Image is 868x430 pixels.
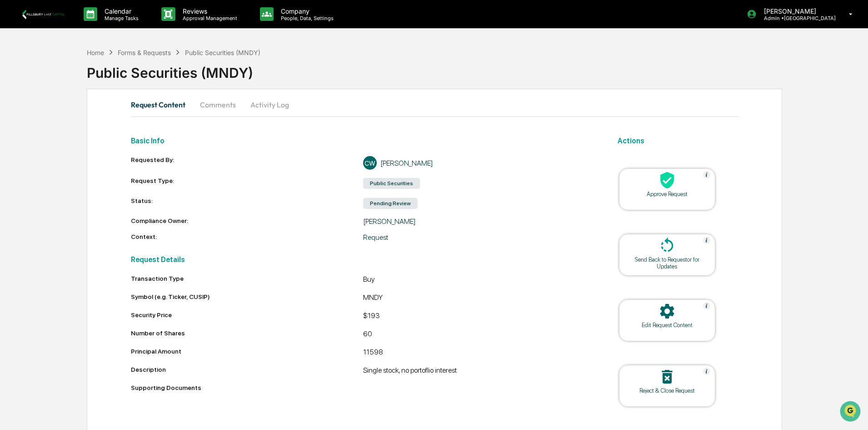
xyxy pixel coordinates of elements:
[131,94,738,116] div: secondary tabs example
[22,9,65,19] img: logo
[703,171,710,178] img: Help
[31,79,115,86] div: We're available if you need us!
[131,384,596,391] div: Supporting Documents
[5,111,62,127] a: 🖐️Preclearance
[131,137,596,145] h2: Basic Info
[118,49,171,56] div: Forms & Requests
[18,132,57,141] span: Data Lookup
[87,49,104,56] div: Home
[131,275,364,282] div: Transaction Type
[363,233,596,242] div: Request
[131,348,364,355] div: Principal Amount
[363,329,596,340] div: 60
[9,70,25,86] img: 1746055101610-c473b297-6a78-478c-a979-82029cc54cd1
[90,154,110,161] span: Pylon
[274,15,338,21] p: People, Data, Settings
[131,366,364,373] div: Description
[363,217,596,226] div: [PERSON_NAME]
[703,302,710,309] img: Help
[363,366,596,377] div: Single stock, no portoflio interest
[626,256,708,270] div: Send Back to Requestor for Updates
[131,311,364,319] div: Security Price
[131,197,364,210] div: Status:
[175,7,242,15] p: Reviews
[185,49,260,56] div: Public Securities (MNDY)
[363,275,596,286] div: Buy
[131,255,596,264] h2: Request Details
[62,111,116,127] a: 🗄️Attestations
[131,293,364,300] div: Symbol (e.g. Ticker, CUSIP)
[757,15,836,21] p: Admin • [GEOGRAPHIC_DATA]
[618,137,738,145] h2: Actions
[703,237,710,244] img: Help
[274,7,338,15] p: Company
[64,154,110,161] a: Powered byPylon
[703,368,710,375] img: Help
[363,198,418,209] div: Pending Review
[97,7,143,15] p: Calendar
[131,217,364,226] div: Compliance Owner:
[66,116,73,123] div: 🗄️
[626,191,708,197] div: Approve Request
[97,15,143,21] p: Manage Tasks
[155,72,165,83] button: Start new chat
[193,94,243,116] button: Comments
[363,156,377,170] div: CW
[131,94,193,116] button: Request Content
[243,94,296,116] button: Activity Log
[757,7,836,15] p: [PERSON_NAME]
[9,116,16,123] div: 🖐️
[75,115,113,124] span: Attestations
[9,133,16,140] div: 🔎
[18,115,59,124] span: Preclearance
[131,233,364,242] div: Context:
[5,128,61,145] a: 🔎Data Lookup
[131,329,364,337] div: Number of Shares
[380,159,433,167] div: [PERSON_NAME]
[626,322,708,329] div: Edit Request Content
[87,57,868,81] div: Public Securities (MNDY)
[363,348,596,359] div: 11598
[626,387,708,394] div: Reject & Close Request
[131,156,364,170] div: Requested By:
[9,19,165,34] p: How can we help?
[131,177,364,190] div: Request Type:
[839,400,863,425] iframe: Open customer support
[363,311,596,322] div: $193
[31,70,149,79] div: Start new chat
[363,178,420,189] div: Public Securities
[363,293,596,304] div: MNDY
[175,15,242,21] p: Approval Management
